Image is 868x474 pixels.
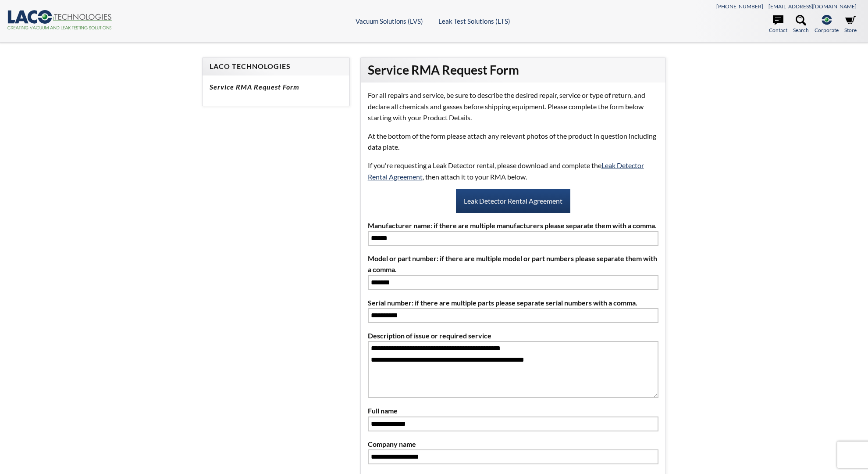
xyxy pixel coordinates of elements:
label: Company name [368,438,658,450]
a: Leak Detector Rental Agreement [368,161,644,181]
a: Leak Test Solutions (LTS) [438,17,510,25]
a: Search [793,15,809,34]
a: Vacuum Solutions (LVS) [356,17,423,25]
a: [EMAIL_ADDRESS][DOMAIN_NAME] [768,3,857,10]
h2: Service RMA Request Form [368,62,658,78]
label: Serial number: if there are multiple parts please separate serial numbers with a comma. [368,297,658,309]
p: For all repairs and service, be sure to describe the desired repair, service or type of return, a... [368,90,658,123]
label: Model or part number: if there are multiple model or part numbers please separate them with a comma. [368,253,658,275]
a: Leak Detector Rental Agreement [456,189,570,213]
p: If you're requesting a Leak Detector rental, please download and complete the , then attach it to... [368,160,658,182]
label: Description of issue or required service [368,330,658,341]
label: Full name [368,405,658,417]
a: Store [844,15,857,34]
span: Corporate [815,26,839,34]
p: At the bottom of the form please attach any relevant photos of the product in question including ... [368,130,658,153]
h4: LACO Technologies [210,62,342,71]
h5: Service RMA Request Form [210,83,342,92]
a: [PHONE_NUMBER] [716,3,763,10]
a: Contact [769,15,787,34]
label: Manufacturer name: if there are multiple manufacturers please separate them with a comma. [368,220,658,231]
